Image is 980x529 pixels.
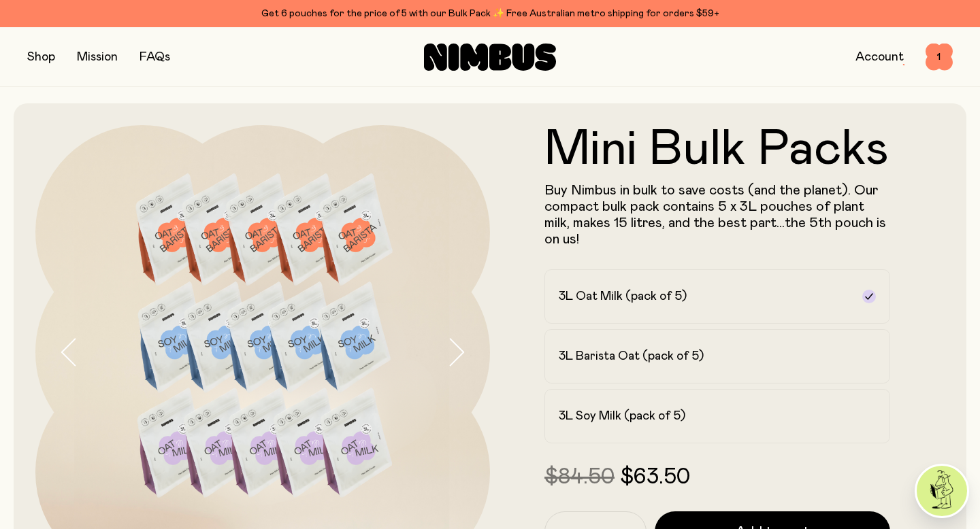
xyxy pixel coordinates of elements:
[544,184,886,246] span: Buy Nimbus in bulk to save costs (and the planet). Our compact bulk pack contains 5 x 3L pouches ...
[559,348,704,364] h2: 3L Barista Oat (pack of 5)
[855,51,904,63] a: Account
[559,288,687,305] h2: 3L Oat Milk (pack of 5)
[620,466,690,488] span: $63.50
[27,5,953,22] div: Get 6 pouches for the price of 5 with our Bulk Pack ✨ Free Australian metro shipping for orders $59+
[917,466,967,516] img: agent
[140,51,170,63] a: FAQs
[926,44,953,71] button: 1
[77,51,118,63] a: Mission
[544,125,890,174] h1: Mini Bulk Packs
[544,466,615,488] span: $84.50
[559,408,685,424] h2: 3L Soy Milk (pack of 5)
